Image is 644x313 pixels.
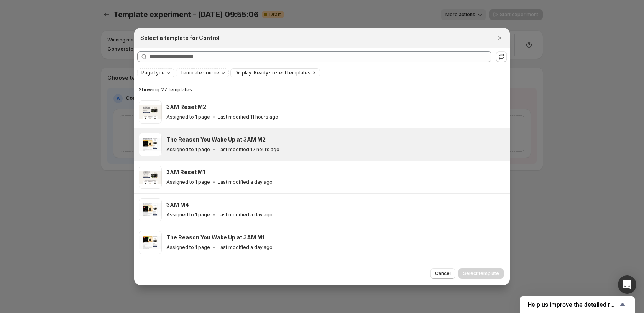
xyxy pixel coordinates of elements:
[310,69,318,77] button: Clear
[139,86,192,92] span: Showing 27 templates
[166,114,210,120] p: Assigned to 1 page
[141,70,165,76] span: Page type
[435,270,451,277] span: Cancel
[495,33,505,43] button: Close
[166,136,266,143] h3: The Reason You Wake Up at 3AM M2
[176,69,228,77] button: Template source
[140,34,220,42] h2: Select a template for Control
[166,234,264,241] h3: The Reason You Wake Up at 3AM M1
[527,300,627,309] button: Show survey - Help us improve the detailed report for A/B campaigns
[218,244,273,250] p: Last modified a day ago
[166,103,206,111] h3: 3AM Reset M2
[166,244,210,250] p: Assigned to 1 page
[166,212,210,218] p: Assigned to 1 page
[166,147,210,153] p: Assigned to 1 page
[218,147,279,153] p: Last modified 12 hours ago
[138,69,174,77] button: Page type
[231,69,310,77] button: Display: Ready-to-test templates
[218,179,273,185] p: Last modified a day ago
[235,70,310,76] span: Display: Ready-to-test templates
[430,268,455,279] button: Cancel
[527,301,618,308] span: Help us improve the detailed report for A/B campaigns
[166,168,205,176] h3: 3AM Reset M1
[166,179,210,185] p: Assigned to 1 page
[166,201,189,209] h3: 3AM M4
[618,275,636,294] div: Open Intercom Messenger
[218,114,278,120] p: Last modified 11 hours ago
[180,70,219,76] span: Template source
[218,212,273,218] p: Last modified a day ago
